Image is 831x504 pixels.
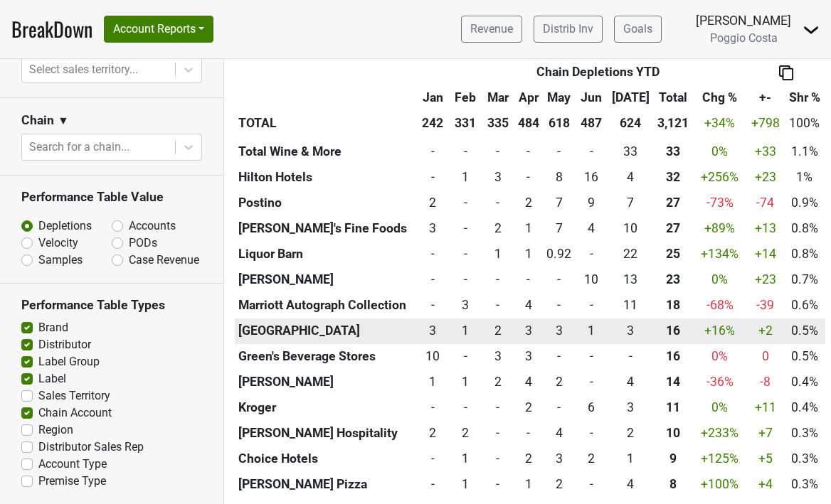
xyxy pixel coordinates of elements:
th: Liquor Barn [235,242,417,267]
th: 484 [514,110,542,136]
label: Label [38,370,66,387]
div: - [420,270,445,289]
td: 0 [417,446,450,471]
td: 2 [514,395,542,420]
label: Chain Account [38,404,112,422]
div: - [420,142,445,161]
td: 0 [543,293,576,318]
td: +89 % [692,216,747,242]
div: - [578,424,604,442]
td: 2 [514,191,542,216]
th: [PERSON_NAME] [235,369,417,395]
td: 0 [449,242,482,267]
div: 2 [420,424,445,442]
td: +134 % [692,242,747,267]
div: 2 [611,424,650,442]
div: - [420,168,445,186]
td: 0.4% [783,395,825,420]
div: 16 [657,347,689,365]
div: 1 [485,245,511,263]
td: 0 [576,139,608,165]
td: 0 [417,267,450,293]
td: 0 [417,139,450,165]
div: - [485,270,511,289]
td: 0 [449,395,482,420]
td: 1 [449,369,482,395]
th: Postino [235,191,417,216]
div: 4 [546,424,572,442]
td: 0 [543,344,576,370]
td: 4 [576,216,608,242]
td: 0 [417,165,450,191]
div: 22 [611,245,650,263]
th: +-: activate to sort column ascending [747,85,783,110]
td: 0 [514,267,542,293]
a: Distrib Inv [534,16,603,43]
th: Kroger [235,395,417,420]
div: +23 [751,270,780,289]
label: Brand [38,319,68,336]
th: TOTAL [235,110,417,136]
td: 8.75 [576,191,608,216]
div: 1 [578,321,604,340]
td: 0 [482,446,514,471]
div: 11 [657,398,689,417]
td: +233 % [692,420,747,446]
th: Chain Depletions YTD [449,59,747,85]
td: 0 [482,267,514,293]
div: 0.92 [546,245,572,263]
td: 13 [608,267,653,293]
div: 2 [517,398,539,417]
div: 32 [657,168,689,186]
td: 4 [514,293,542,318]
div: 2 [485,219,511,237]
label: Premise Type [38,473,106,490]
td: 4 [608,165,653,191]
th: 11.000 [653,395,692,420]
th: 331 [449,110,482,136]
div: 1 [452,168,478,186]
th: Chg %: activate to sort column ascending [692,85,747,110]
div: - [517,424,539,442]
td: 1.33 [449,318,482,344]
td: 3 [449,293,482,318]
th: [GEOGRAPHIC_DATA] [235,318,417,344]
th: 618 [543,110,576,136]
th: [PERSON_NAME] Hospitality [235,420,417,446]
th: 242 [417,110,450,136]
td: 22 [608,242,653,267]
td: 3.25 [543,318,576,344]
h3: Performance Table Types [21,298,202,313]
td: 2 [543,369,576,395]
label: Account Type [38,456,107,473]
td: 0 [449,191,482,216]
div: - [452,193,478,212]
div: 3 [546,321,572,340]
th: Choice Hotels [235,446,417,471]
div: 0 [751,347,780,365]
td: -73 % [692,191,747,216]
th: Jun: activate to sort column ascending [576,85,608,110]
td: 2 [608,420,653,446]
td: 1 [417,369,450,395]
td: 3 [482,165,514,191]
td: 33 [608,139,653,165]
div: - [452,270,478,289]
div: 3 [420,321,445,340]
td: 3 [417,216,450,242]
div: 10 [611,219,650,237]
th: [PERSON_NAME] [235,267,417,293]
div: 2 [485,321,511,340]
td: 0.6% [783,293,825,318]
label: Velocity [38,235,78,252]
td: 1% [783,165,825,191]
td: 7 [608,191,653,216]
td: 2 [514,446,542,471]
td: 3 [608,395,653,420]
div: 16 [578,168,604,186]
div: 3 [517,321,539,340]
th: [PERSON_NAME]'s Fine Foods [235,216,417,242]
td: 0 [482,191,514,216]
span: +34% [704,116,735,130]
td: 1 [449,446,482,471]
